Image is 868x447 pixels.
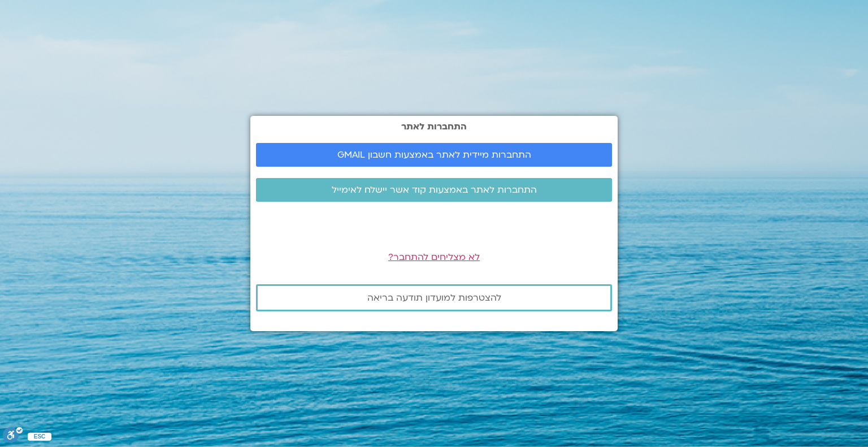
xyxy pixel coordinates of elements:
a: התחברות לאתר באמצעות קוד אשר יישלח לאימייל [256,178,612,202]
a: להצטרפות למועדון תודעה בריאה [256,284,612,311]
span: התחברות מיידית לאתר באמצעות חשבון GMAIL [337,150,531,160]
span: להצטרפות למועדון תודעה בריאה [367,293,501,303]
h2: התחברות לאתר [256,121,612,132]
a: לא מצליחים להתחבר? [388,251,480,263]
span: התחברות לאתר באמצעות קוד אשר יישלח לאימייל [332,185,537,195]
a: התחברות מיידית לאתר באמצעות חשבון GMAIL [256,143,612,167]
